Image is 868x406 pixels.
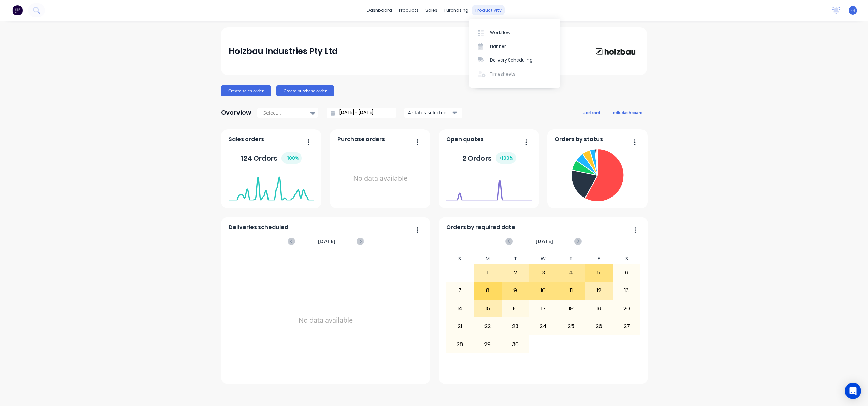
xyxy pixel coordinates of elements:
[281,152,302,164] div: + 100 %
[474,264,501,281] div: 1
[469,26,560,39] a: Workflow
[408,109,451,116] div: 4 status selected
[474,282,501,299] div: 8
[276,85,334,96] button: Create purchase order
[613,318,640,335] div: 27
[585,254,613,264] div: F
[845,383,861,399] div: Open Intercom Messenger
[502,336,529,353] div: 30
[474,254,502,264] div: M
[585,282,612,299] div: 12
[441,5,472,15] div: purchasing
[229,44,338,58] div: Holzbau Industries Pty Ltd
[502,300,529,317] div: 16
[558,300,585,317] div: 18
[446,254,474,264] div: S
[502,264,529,281] div: 2
[395,5,422,15] div: products
[490,30,510,36] div: Workflow
[446,223,515,231] span: Orders by required date
[530,300,557,317] div: 17
[229,135,264,144] span: Sales orders
[318,238,336,245] span: [DATE]
[12,5,23,15] img: Factory
[536,238,553,245] span: [DATE]
[613,254,641,264] div: S
[555,135,603,144] span: Orders by status
[502,282,529,299] div: 9
[592,44,639,58] img: Holzbau Industries Pty Ltd
[558,318,585,335] div: 25
[613,282,640,299] div: 13
[422,5,441,15] div: sales
[579,108,605,117] button: add card
[221,106,251,120] div: Overview
[609,108,647,117] button: edit dashboard
[557,254,585,264] div: T
[530,264,557,281] div: 3
[490,57,533,63] div: Delivery Scheduling
[474,336,501,353] div: 29
[613,300,640,317] div: 20
[446,282,474,299] div: 7
[613,264,640,281] div: 6
[462,152,516,164] div: 2 Orders
[446,318,474,335] div: 21
[446,135,484,144] span: Open quotes
[469,40,560,53] a: Planner
[585,300,612,317] div: 19
[446,300,474,317] div: 14
[850,7,855,13] span: FH
[474,300,501,317] div: 15
[530,282,557,299] div: 10
[502,254,530,264] div: T
[404,108,462,118] button: 4 status selected
[337,135,385,144] span: Purchase orders
[363,5,395,15] a: dashboard
[446,336,474,353] div: 28
[490,43,506,50] div: Planner
[474,318,501,335] div: 22
[469,53,560,67] a: Delivery Scheduling
[530,318,557,335] div: 24
[496,152,516,164] div: + 100 %
[229,254,423,387] div: No data available
[472,5,505,15] div: productivity
[529,254,557,264] div: W
[585,264,612,281] div: 5
[558,264,585,281] div: 4
[502,318,529,335] div: 23
[221,85,271,96] button: Create sales order
[241,152,302,164] div: 124 Orders
[558,282,585,299] div: 11
[337,146,423,211] div: No data available
[585,318,612,335] div: 26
